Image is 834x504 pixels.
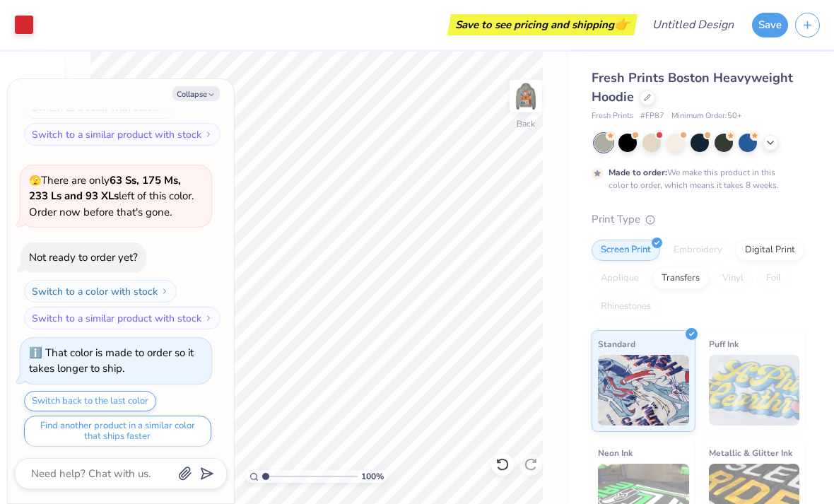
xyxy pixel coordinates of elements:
img: Puff Ink [709,355,800,426]
img: Standard [598,355,689,426]
div: Embroidery [664,240,732,261]
div: Applique [592,268,648,289]
span: 100 % [361,470,384,483]
span: Minimum Order: 50 + [671,110,742,122]
button: Find another product in a similar color that ships faster [24,416,211,447]
div: Transfers [652,268,709,289]
span: Fresh Prints [592,110,633,122]
span: Metallic & Glitter Ink [709,445,792,460]
input: Untitled Design [641,11,745,39]
div: That color is made to order so it takes longer to ship. [29,346,194,376]
img: Switch to a color with stock [160,287,169,295]
span: 👉 [614,16,630,33]
strong: Made to order: [609,167,667,178]
button: Switch to a color with stock [24,280,177,303]
span: # FP87 [640,110,664,122]
img: Switch to a color with stock [160,103,169,112]
div: Digital Print [736,240,804,261]
img: Switch to a similar product with stock [204,314,213,322]
div: Rhinestones [592,296,660,317]
div: Print Type [592,211,806,228]
span: Neon Ink [598,445,633,460]
div: We make this product in this color to order, which means it takes 8 weeks. [609,166,782,192]
img: Switch to a similar product with stock [204,130,213,139]
button: Switch back to the last color [24,391,156,411]
span: Standard [598,336,635,351]
button: Switch to a similar product with stock [24,307,221,329]
span: Fresh Prints Boston Heavyweight Hoodie [592,69,793,105]
span: 🫣 [29,174,41,187]
div: Screen Print [592,240,660,261]
span: Puff Ink [709,336,739,351]
div: Foil [757,268,790,289]
img: Back [512,82,540,110]
div: Not ready to order yet? [29,250,138,264]
button: Save [752,13,788,37]
button: Switch to a color with stock [24,96,177,119]
div: Back [517,117,535,130]
button: Switch to a similar product with stock [24,123,221,146]
div: Vinyl [713,268,753,289]
span: There are only left of this color. Order now before that's gone. [29,173,194,219]
div: Save to see pricing and shipping [451,14,634,35]
button: Collapse [172,86,220,101]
